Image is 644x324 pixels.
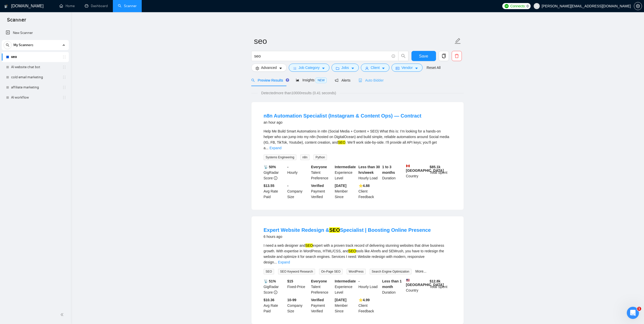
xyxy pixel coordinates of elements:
span: Jobs [341,65,349,70]
span: Advanced [261,65,277,70]
b: 📡 50% [264,165,276,169]
span: Scanner [3,16,30,27]
mark: SEO [338,140,346,144]
b: $10.36 [264,298,275,302]
a: Expand [269,146,281,150]
a: AI workflow [11,92,59,103]
div: GigRadar Score [263,278,286,295]
div: Experience Level [334,278,358,295]
div: Country [405,278,429,295]
span: bars [293,66,297,70]
button: search [4,41,12,49]
button: copy [439,51,449,61]
span: info-circle [274,176,277,180]
a: seo [11,52,59,62]
li: New Scanner [2,28,69,38]
span: WordPress [347,269,366,274]
div: Client Feedback [358,183,381,200]
b: - [287,165,288,169]
span: Preview Results [251,78,288,82]
div: Country [405,164,429,181]
b: Everyone [311,165,327,169]
b: $ 15 [287,279,293,283]
span: Client [371,65,380,70]
span: Alerts [335,78,350,82]
span: caret-down [382,66,385,70]
img: upwork-logo.png [505,4,509,8]
a: affiliate marketing [11,82,59,92]
span: user [365,66,369,70]
iframe: Intercom live chat [627,307,639,319]
div: Experience Level [334,164,358,181]
span: Python [314,155,327,160]
div: 6 hours ago [264,234,431,240]
span: caret-down [322,66,325,70]
button: settingAdvancedcaret-down [251,64,287,72]
b: 10-99 [287,298,296,302]
div: Duration [381,278,405,295]
a: homeHome [59,4,75,8]
span: robot [359,79,362,82]
span: NEW [316,78,327,83]
div: Total Spent [429,278,452,295]
b: Less than 30 hrs/week [359,165,380,175]
span: delete [452,54,462,58]
a: More... [416,269,427,273]
div: Hourly Load [358,278,381,295]
a: Expert Website Redesign &SEOSpecialist | Boosting Online Presence [264,227,431,233]
span: folder [336,66,339,70]
span: SEO Keyword Research [278,269,315,274]
mark: SEO [348,249,356,253]
span: idcard [396,66,399,70]
span: Job Category [299,65,320,70]
span: holder [62,55,66,59]
img: 🇺🇸 [406,278,410,282]
a: dashboardDashboard [85,4,108,8]
button: barsJob Categorycaret-down [289,64,329,72]
span: holder [62,96,66,100]
span: ... [265,146,268,150]
b: - [359,279,360,283]
div: Member Since [334,297,358,314]
span: holder [62,85,66,89]
span: SEO [264,269,274,274]
b: $13.55 [264,184,275,188]
b: ⭐️ 4.99 [359,298,370,302]
span: ... [274,260,277,264]
a: cold email marketing [11,72,59,82]
div: Company Size [286,297,310,314]
span: search [251,79,255,82]
div: Avg Rate Paid [263,297,286,314]
span: n8n [300,155,309,160]
span: info-circle [392,54,395,58]
b: [GEOGRAPHIC_DATA] [406,164,444,173]
b: [DATE] [335,298,346,302]
div: Fixed-Price [286,278,310,295]
div: Tooltip anchor [285,78,290,82]
div: Avg Rate Paid [263,183,286,200]
a: AI website chat bot [11,62,59,72]
div: Duration [381,164,405,181]
span: copy [439,54,449,58]
span: Detected more than 10000 results (0.41 seconds) [258,90,340,96]
a: Expand [278,260,290,264]
b: $ 85.1k [430,165,441,169]
button: folderJobscaret-down [331,64,359,72]
span: edit [454,38,461,44]
a: searchScanner [118,4,137,8]
span: caret-down [279,66,282,70]
a: setting [634,4,642,8]
b: [DATE] [335,184,346,188]
span: Insights [296,78,327,82]
b: $ 12.8k [430,279,441,283]
div: Talent Preference [310,164,334,181]
span: double-left [60,312,65,317]
div: an hour ago [264,119,422,125]
span: holder [62,75,66,79]
mark: SEO [305,243,313,247]
button: userClientcaret-down [361,64,390,72]
span: 0 [527,3,529,9]
b: Intermediate [335,279,356,283]
span: On-Page SEO [319,269,343,274]
img: logo [4,2,8,10]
